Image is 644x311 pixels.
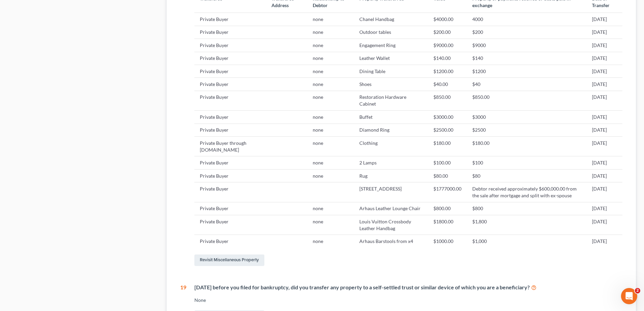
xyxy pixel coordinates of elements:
[587,111,622,124] td: [DATE]
[194,124,266,136] td: Private Buyer
[194,26,266,39] td: Private Buyer
[428,137,467,156] td: $180.00
[621,288,637,304] iframe: Intercom live chat
[354,91,428,110] td: Restoration Hardware Cabinet
[467,156,587,169] td: $100
[194,91,266,110] td: Private Buyer
[354,182,428,202] td: [STREET_ADDRESS]
[307,65,354,77] td: none
[587,52,622,65] td: [DATE]
[194,235,266,248] td: Private Buyer
[428,26,467,39] td: $200.00
[467,124,587,136] td: $2500
[467,78,587,91] td: $40
[354,169,428,182] td: Rug
[428,215,467,235] td: $1800.00
[587,26,622,39] td: [DATE]
[354,137,428,156] td: Clothing
[307,202,354,215] td: none
[467,111,587,124] td: $3000
[467,91,587,110] td: $850.00
[307,235,354,248] td: none
[194,284,622,291] div: [DATE] before you filed for bankruptcy, did you transfer any property to a self-settled trust or ...
[354,13,428,26] td: Chanel Handbag
[428,13,467,26] td: $4000.00
[307,124,354,136] td: none
[587,202,622,215] td: [DATE]
[194,111,266,124] td: Private Buyer
[194,13,266,26] td: Private Buyer
[635,288,640,293] span: 2
[428,202,467,215] td: $800.00
[354,111,428,124] td: Buffet
[428,52,467,65] td: $140.00
[307,156,354,169] td: none
[587,65,622,77] td: [DATE]
[307,169,354,182] td: none
[467,215,587,235] td: $1,800
[194,137,266,156] td: Private Buyer through [DOMAIN_NAME]
[354,202,428,215] td: Arhaus Leather Lounge Chair
[354,156,428,169] td: 2 Lamps
[467,169,587,182] td: $80
[587,13,622,26] td: [DATE]
[307,91,354,110] td: none
[194,215,266,235] td: Private Buyer
[587,235,622,248] td: [DATE]
[428,91,467,110] td: $850.00
[354,39,428,52] td: Engagement Ring
[467,39,587,52] td: $9000
[428,39,467,52] td: $9000.00
[587,156,622,169] td: [DATE]
[428,124,467,136] td: $2500.00
[587,78,622,91] td: [DATE]
[194,78,266,91] td: Private Buyer
[307,215,354,235] td: none
[467,182,587,202] td: Debtor received approximately $600,000.00 from the sale after mortgage and split with ex-spouse
[194,52,266,65] td: Private Buyer
[307,13,354,26] td: none
[194,156,266,169] td: Private Buyer
[354,65,428,77] td: Dining Table
[467,202,587,215] td: $800
[587,124,622,136] td: [DATE]
[354,78,428,91] td: Shoes
[307,26,354,39] td: none
[587,169,622,182] td: [DATE]
[428,169,467,182] td: $80.00
[307,39,354,52] td: none
[307,78,354,91] td: none
[194,39,266,52] td: Private Buyer
[587,39,622,52] td: [DATE]
[354,52,428,65] td: Leather Wallet
[587,137,622,156] td: [DATE]
[428,78,467,91] td: $40.00
[354,235,428,248] td: Arhaus Barstools from x4
[587,182,622,202] td: [DATE]
[467,26,587,39] td: $200
[194,202,266,215] td: Private Buyer
[194,169,266,182] td: Private Buyer
[194,182,266,202] td: Private Buyer
[587,91,622,110] td: [DATE]
[307,137,354,156] td: none
[354,215,428,235] td: Louis Vuitton Crossbody Leather Handbag
[467,13,587,26] td: 4000
[428,182,467,202] td: $1777000.00
[428,111,467,124] td: $3000.00
[194,65,266,77] td: Private Buyer
[428,235,467,248] td: $1000.00
[467,137,587,156] td: $180.00
[587,215,622,235] td: [DATE]
[354,26,428,39] td: Outdoor tables
[467,52,587,65] td: $140
[467,65,587,77] td: $1200
[428,65,467,77] td: $1200.00
[428,156,467,169] td: $100.00
[307,111,354,124] td: none
[194,254,264,266] a: Revisit Miscellaneous Property
[194,297,622,304] div: None
[467,235,587,248] td: $1,000
[307,52,354,65] td: none
[354,124,428,136] td: Diamond Ring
